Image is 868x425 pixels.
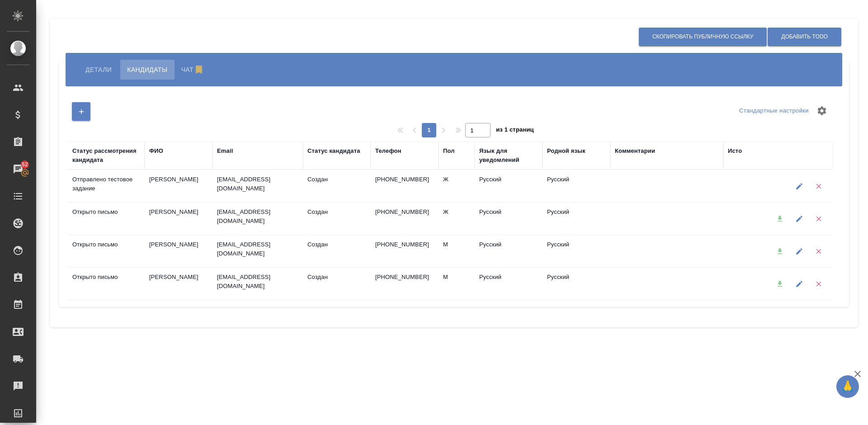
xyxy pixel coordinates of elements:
td: [PERSON_NAME] [145,268,212,300]
span: Создан [307,208,328,215]
span: 52 [16,160,33,169]
span: из 1 страниц [496,124,534,137]
span: Создан [307,241,328,248]
p: [EMAIL_ADDRESS][DOMAIN_NAME] [217,273,298,291]
td: М [439,268,475,300]
span: Русский [547,208,569,215]
td: Открыто письмо [68,236,145,267]
td: Ж [439,203,475,235]
span: Чат [181,64,207,75]
td: Русский [475,170,542,202]
button: Скопировать публичную ссылку [639,28,767,46]
span: Русский [547,274,569,280]
span: Настроить таблицу [811,100,833,122]
svg: Отписаться [193,64,204,75]
span: Создан [307,274,328,280]
button: Добавить ToDo [768,28,841,46]
button: Редактировать [790,274,808,293]
a: 52 [2,158,34,180]
div: split button [737,104,811,118]
div: Статус рассмотрения кандидата [72,146,140,165]
button: Удалить [809,242,828,260]
span: Создан [307,176,328,183]
button: Удалить [809,274,828,293]
span: 🙏 [840,377,855,396]
td: Русский [475,268,542,300]
span: Скопировать публичную ссылку [652,33,753,41]
td: Открыто письмо [68,203,145,235]
div: Email [217,146,233,156]
span: Добавить ToDo [781,33,828,41]
td: [PERSON_NAME] [145,170,212,202]
button: Редактировать [790,177,808,195]
p: [EMAIL_ADDRESS][DOMAIN_NAME] [217,175,298,193]
p: [EMAIL_ADDRESS][DOMAIN_NAME] [217,240,298,258]
button: Удалить [809,177,828,195]
td: [PERSON_NAME] [145,203,212,235]
td: Ж [439,170,475,202]
td: [PERSON_NAME] [145,236,212,267]
span: [PHONE_NUMBER] [375,176,429,183]
div: Язык для уведомлений [479,146,538,165]
div: ФИО [149,146,163,156]
td: М [439,236,475,267]
span: [PHONE_NUMBER] [375,208,429,215]
button: 🙏 [836,375,859,398]
td: Русский [475,203,542,235]
div: Родной язык [547,146,585,156]
span: Русский [547,176,569,183]
div: История отклика [728,146,778,156]
span: [PHONE_NUMBER] [375,274,429,280]
div: Пол [443,146,455,156]
div: Комментарии [615,146,655,156]
button: Редактировать [790,242,808,260]
td: Русский [475,236,542,267]
button: Удалить [809,209,828,228]
span: Кандидаты [127,64,167,75]
button: Редактировать [790,209,808,228]
td: Открыто письмо [68,268,145,300]
span: [PHONE_NUMBER] [375,241,429,248]
div: Статус кандидата [307,146,360,156]
span: Детали [85,64,112,75]
div: Телефон [375,146,401,156]
p: [EMAIL_ADDRESS][DOMAIN_NAME] [217,208,298,226]
td: Отправлено тестовое задание [68,170,145,202]
span: Русский [547,241,569,248]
